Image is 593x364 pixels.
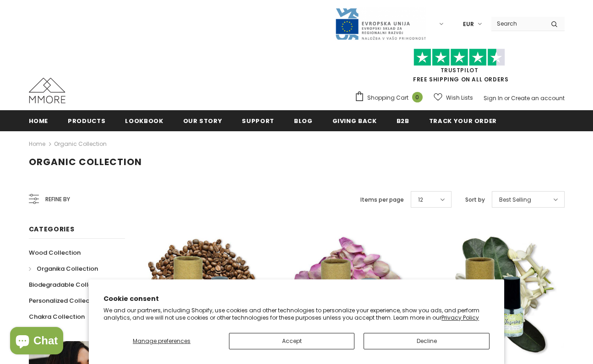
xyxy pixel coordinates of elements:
a: Biodegradable Collection [29,277,108,293]
span: FREE SHIPPING ON ALL ORDERS [354,53,565,83]
span: Organika Collection [37,264,98,273]
span: Chakra Collection [29,312,85,321]
span: Personalized Collection [29,296,101,305]
span: Our Story [183,117,223,125]
a: Trustpilot [441,66,479,74]
span: Blog [294,117,313,125]
a: Shopping Cart 0 [354,91,427,105]
img: Javni Razpis [335,7,426,41]
span: Wish Lists [446,93,473,102]
a: Blog [294,110,313,131]
label: Sort by [465,195,485,204]
span: B2B [397,117,409,125]
span: Manage preferences [133,337,190,345]
button: Manage preferences [103,333,220,349]
inbox-online-store-chat: Shopify online store chat [7,327,66,357]
span: Wood Collection [29,248,81,257]
button: Accept [229,333,354,349]
a: Home [29,110,49,131]
a: Organic Collection [54,140,107,148]
label: Items per page [360,195,404,204]
span: Products [68,117,105,125]
input: Search Site [491,17,544,30]
span: Best Selling [499,195,531,204]
span: Track your order [429,117,497,125]
a: Chakra Collection [29,309,85,325]
span: Lookbook [125,117,163,125]
a: Wish Lists [434,90,473,106]
span: Biodegradable Collection [29,280,108,289]
a: Personalized Collection [29,293,101,309]
img: Trust Pilot Stars [413,48,505,66]
a: Javni Razpis [335,20,426,27]
h2: Cookie consent [103,294,490,304]
a: Wood Collection [29,245,81,261]
a: Privacy Policy [441,314,479,321]
a: Products [68,110,105,131]
button: Decline [364,333,489,349]
img: MMORE Cases [29,78,65,103]
span: 0 [412,92,423,102]
span: Home [29,117,49,125]
span: 12 [418,195,423,204]
a: Our Story [183,110,223,131]
span: support [242,117,274,125]
span: EUR [463,20,474,29]
a: B2B [397,110,409,131]
a: Lookbook [125,110,163,131]
a: Create an account [511,94,565,102]
span: Shopping Cart [367,93,408,102]
a: Giving back [332,110,377,131]
a: support [242,110,274,131]
a: Track your order [429,110,497,131]
span: Categories [29,225,75,234]
span: or [504,94,510,102]
a: Sign In [484,94,503,102]
span: Organic Collection [29,155,142,168]
span: Giving back [332,117,377,125]
a: Home [29,139,45,150]
a: Organika Collection [29,261,98,277]
p: We and our partners, including Shopify, use cookies and other technologies to personalize your ex... [103,307,490,321]
span: Refine by [45,194,70,204]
